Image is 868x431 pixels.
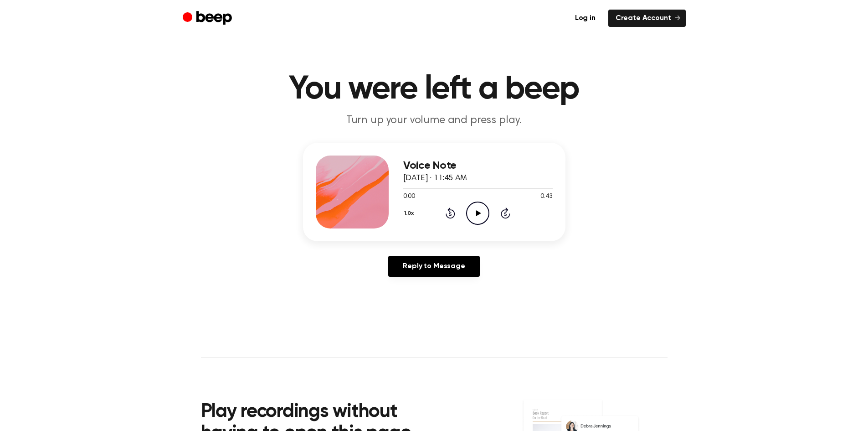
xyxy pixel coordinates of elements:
button: 1.0x [403,206,417,221]
h1: You were left a beep [201,73,668,106]
span: 0:43 [540,192,552,202]
span: [DATE] · 11:45 AM [403,174,467,182]
h3: Voice Note [403,160,553,172]
span: 0:00 [403,192,415,202]
a: Beep [183,10,234,27]
a: Create Account [608,10,686,27]
a: Reply to Message [388,256,479,277]
p: Turn up your volume and press play. [259,113,609,128]
a: Log in [568,10,603,27]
